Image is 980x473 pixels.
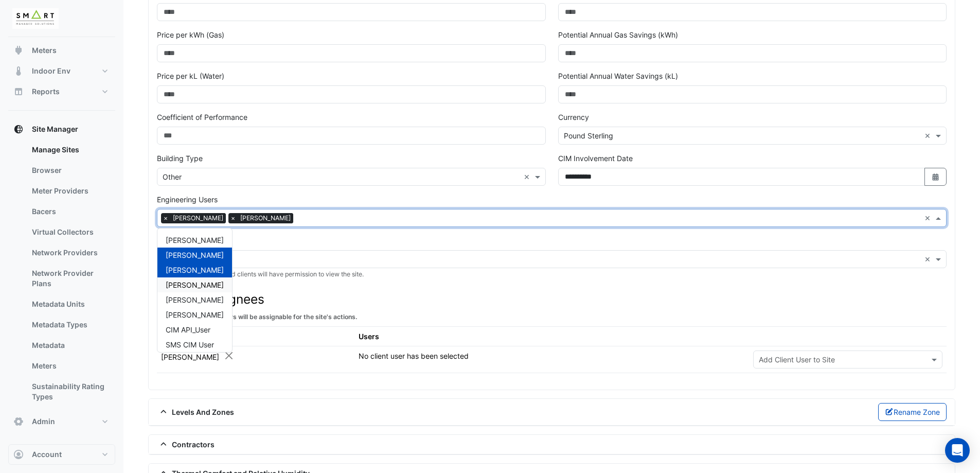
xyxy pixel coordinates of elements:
[157,270,364,278] small: : All users of selected clients will have permission to view the site.
[32,66,70,76] span: Indoor Env
[8,411,115,432] button: Admin
[161,292,942,307] h3: Action Assignees
[931,172,940,181] fa-icon: Select Date
[354,346,750,373] td: No client user has been selected
[24,201,115,222] a: Bacers
[157,71,224,81] label: Price per kL (Water)
[558,71,678,81] label: Potential Annual Water Savings (kL)
[24,139,115,160] a: Manage Sites
[166,281,224,289] span: [PERSON_NAME]
[558,153,633,164] label: CIM Involvement Date
[32,86,60,97] span: Reports
[13,45,24,56] app-icon: Meters
[157,153,203,164] label: Building Type
[878,403,947,421] button: Rename Zone
[8,40,115,61] button: Meters
[32,416,55,427] span: Admin
[24,222,115,242] a: Virtual Collectors
[166,340,214,349] span: SMS CIM User
[524,171,532,182] span: Clear
[8,139,115,411] div: Site Manager
[166,251,224,259] span: [PERSON_NAME]
[24,160,115,181] a: Browser
[161,213,170,223] span: ×
[24,294,115,314] a: Metadata Units
[223,351,234,361] button: Close
[157,326,354,346] th: Client Name
[24,376,115,407] a: Sustainability Rating Types
[157,228,233,353] ng-dropdown-panel: Options list
[8,81,115,102] button: Reports
[924,254,933,265] span: Clear
[12,8,59,29] img: Company Logo
[157,112,247,122] label: Coefficient of Performance
[24,335,115,356] a: Metadata
[8,61,115,81] button: Indoor Env
[170,213,226,223] span: [PERSON_NAME]
[238,213,293,223] span: [PERSON_NAME]
[558,29,678,40] label: Potential Annual Gas Savings (kWh)
[32,45,57,56] span: Meters
[32,449,62,460] span: Account
[8,444,115,465] button: Account
[157,29,224,40] label: Price per kWh (Gas)
[161,351,234,362] div: [PERSON_NAME]
[166,295,224,304] span: [PERSON_NAME]
[13,416,24,427] app-icon: Admin
[558,112,589,122] label: Currency
[945,438,970,463] div: Open Intercom Messenger
[166,266,224,274] span: [PERSON_NAME]
[24,263,115,294] a: Network Provider Plans
[32,124,78,134] span: Site Manager
[13,124,24,134] app-icon: Site Manager
[166,310,224,319] span: [PERSON_NAME]
[166,236,224,244] span: [PERSON_NAME]
[13,66,24,76] app-icon: Indoor Env
[24,242,115,263] a: Network Providers
[161,313,358,321] small: Select which client users will be assignable for the site's actions.
[166,325,210,334] span: CIM API_User
[157,407,234,417] span: Levels And Zones
[228,213,238,223] span: ×
[24,181,115,201] a: Meter Providers
[924,130,933,141] span: Clear
[354,326,750,346] th: Users
[157,439,215,450] span: Contractors
[924,213,933,223] span: Clear
[24,314,115,335] a: Metadata Types
[13,86,24,97] app-icon: Reports
[157,194,218,205] label: Engineering Users
[24,356,115,376] a: Meters
[8,119,115,139] button: Site Manager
